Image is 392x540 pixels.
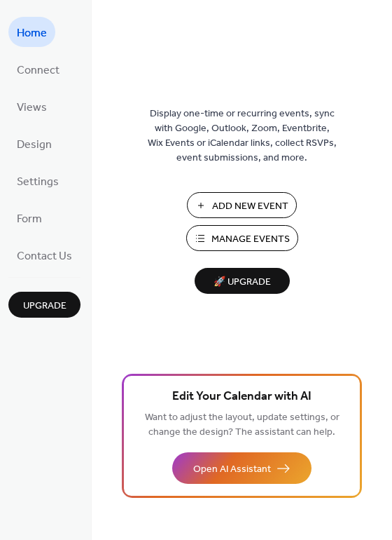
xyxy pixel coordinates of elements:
[211,232,290,247] span: Manage Events
[212,199,288,214] span: Add New Event
[8,166,67,196] a: Settings
[148,107,337,166] span: Display one-time or recurring events, sync with Google, Outlook, Zoom, Eventbrite, Wix Events or ...
[203,273,281,292] span: 🚀 Upgrade
[17,134,52,156] span: Design
[17,208,42,230] span: Form
[145,408,339,442] span: Want to adjust the layout, update settings, or change the design? The assistant can help.
[193,462,271,477] span: Open AI Assistant
[8,91,55,121] a: Views
[17,60,59,81] span: Connect
[172,452,311,484] button: Open AI Assistant
[8,240,80,270] a: Contact Us
[8,17,55,47] a: Home
[187,192,297,218] button: Add New Event
[186,225,298,251] button: Manage Events
[17,22,47,44] span: Home
[8,128,60,158] a: Design
[23,299,66,313] span: Upgrade
[17,245,72,267] span: Contact Us
[195,268,290,294] button: 🚀 Upgrade
[172,387,311,407] span: Edit Your Calendar with AI
[17,171,59,193] span: Settings
[8,54,68,84] a: Connect
[17,97,47,119] span: Views
[8,203,50,233] a: Form
[8,292,80,318] button: Upgrade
